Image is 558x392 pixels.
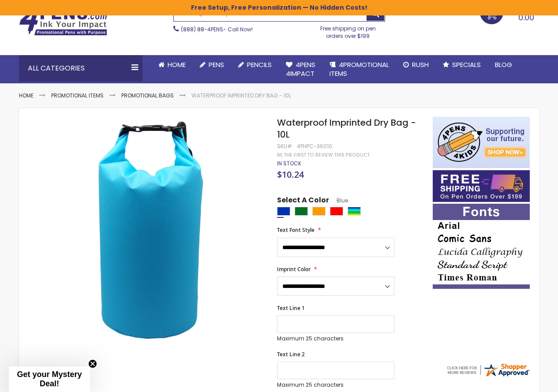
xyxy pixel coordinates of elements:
[488,55,519,75] a: Blog
[277,152,370,158] a: Be the first to review this product
[17,370,82,388] span: Get your Mystery Deal!
[277,381,394,388] p: Maximum 25 characters
[311,22,385,39] div: Free shipping on pen orders over $199
[446,362,530,378] img: 4pens.com widget logo
[193,55,231,75] a: Pens
[181,26,253,33] span: - Call Now!
[191,92,291,99] li: Waterproof Imprinted Dry Bag - 10L
[348,207,361,216] div: Assorted
[330,60,389,78] span: 4PROMOTIONAL ITEMS
[412,60,429,69] span: Rush
[330,207,343,216] div: Red
[446,372,530,380] a: 4pens.com certificate URL
[277,116,416,141] span: Waterproof Imprinted Dry Bag - 10L
[37,116,266,345] img: blue-4phpc-36010-waterproof-imprinted-dry-bag-10l.jpg_1.jpg
[277,304,305,312] span: Text Line 1
[231,55,279,75] a: Pencils
[436,55,488,75] a: Specials
[277,195,329,207] span: Select A Color
[151,55,193,75] a: Home
[495,60,512,69] span: Blog
[277,207,290,216] div: Blue
[209,60,224,69] span: Pens
[181,26,223,33] a: (888) 88-4PENS
[279,55,322,84] a: 4Pens4impact
[277,160,301,167] div: Availability
[433,117,530,168] img: 4pens 4 kids
[518,12,534,23] span: 0.00
[452,60,481,69] span: Specials
[329,197,348,204] span: Blue
[295,207,308,216] div: Green
[19,7,107,36] img: 4Pens Custom Pens and Promotional Products
[19,55,142,82] div: All Categories
[286,60,315,78] span: 4Pens 4impact
[433,204,530,289] img: font-personalization-examples
[322,55,396,84] a: 4PROMOTIONALITEMS
[277,265,311,273] span: Imprint Color
[19,92,34,99] a: Home
[121,92,174,99] a: Promotional Bags
[297,143,332,150] div: 4PHPC-36010
[168,60,186,69] span: Home
[277,168,304,180] span: $10.24
[247,60,272,69] span: Pencils
[277,160,301,167] span: In stock
[433,170,530,202] img: Free shipping on orders over $199
[277,142,293,150] strong: SKU
[88,359,97,368] button: Close teaser
[277,226,315,234] span: Text Font Style
[396,55,436,75] a: Rush
[277,351,305,358] span: Text Line 2
[312,207,326,216] div: Orange
[51,92,104,99] a: Promotional Items
[9,366,90,392] div: Get your Mystery Deal!Close teaser
[277,335,394,342] p: Maximum 25 characters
